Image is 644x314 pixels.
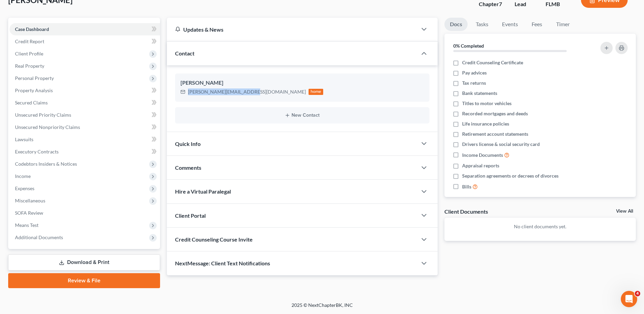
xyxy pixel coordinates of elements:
span: SOFA Review [15,210,43,216]
iframe: Intercom live chat [621,291,637,307]
a: Credit Report [10,35,160,48]
div: Chapter [479,0,504,8]
a: View All [616,209,633,214]
span: Pay advices [462,69,487,76]
div: Client Documents [444,208,488,215]
div: Lead [515,0,535,8]
span: Personal Property [15,75,54,81]
p: No client documents yet. [450,223,630,230]
span: Income [15,173,31,179]
strong: 0% Completed [453,43,484,49]
span: 4 [635,291,640,296]
span: Additional Documents [15,234,63,240]
span: Lawsuits [15,136,33,142]
div: FLMB [546,0,570,8]
span: Hire a Virtual Paralegal [175,188,231,195]
span: NextMessage: Client Text Notifications [175,260,270,266]
a: Docs [444,18,468,31]
span: Unsecured Nonpriority Claims [15,124,80,130]
a: Timer [551,18,575,31]
span: Client Portal [175,212,206,219]
span: Executory Contracts [15,149,59,154]
a: Lawsuits [10,133,160,146]
div: home [309,89,324,95]
span: 7 [499,1,502,7]
span: Credit Report [15,38,44,44]
a: Download & Print [8,254,160,270]
button: New Contact [180,113,424,118]
a: Case Dashboard [10,23,160,35]
span: Separation agreements or decrees of divorces [462,172,559,179]
span: Real Property [15,63,44,69]
span: Income Documents [462,152,503,159]
span: Appraisal reports [462,162,499,169]
span: Quick Info [175,141,201,147]
span: Comments [175,164,201,171]
span: Client Profile [15,51,43,56]
a: SOFA Review [10,207,160,219]
a: Secured Claims [10,97,160,109]
span: Titles to motor vehicles [462,100,512,107]
div: [PERSON_NAME][EMAIL_ADDRESS][DOMAIN_NAME] [188,88,306,95]
span: Unsecured Priority Claims [15,112,71,118]
span: Drivers license & social security card [462,141,540,148]
span: Life insurance policies [462,120,509,127]
div: Updates & News [175,26,409,33]
a: Fees [526,18,548,31]
span: Codebtors Insiders & Notices [15,161,77,167]
span: Contact [175,50,194,56]
span: Bills [462,183,471,190]
span: Credit Counseling Course Invite [175,236,253,243]
span: Recorded mortgages and deeds [462,110,528,117]
span: Credit Counseling Certificate [462,59,523,66]
span: Bank statements [462,90,497,97]
span: Tax returns [462,80,486,86]
div: [PERSON_NAME] [180,79,424,87]
span: Miscellaneous [15,198,45,203]
a: Executory Contracts [10,146,160,158]
span: Case Dashboard [15,26,49,32]
a: Unsecured Nonpriority Claims [10,121,160,133]
a: Review & File [8,273,160,288]
a: Events [497,18,523,31]
span: Secured Claims [15,100,48,105]
span: Expenses [15,185,34,191]
span: Means Test [15,222,38,228]
span: Property Analysis [15,87,53,93]
a: Tasks [470,18,494,31]
div: 2025 © NextChapterBK, INC [128,302,516,314]
a: Unsecured Priority Claims [10,109,160,121]
span: Retirement account statements [462,131,528,137]
a: Property Analysis [10,84,160,97]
